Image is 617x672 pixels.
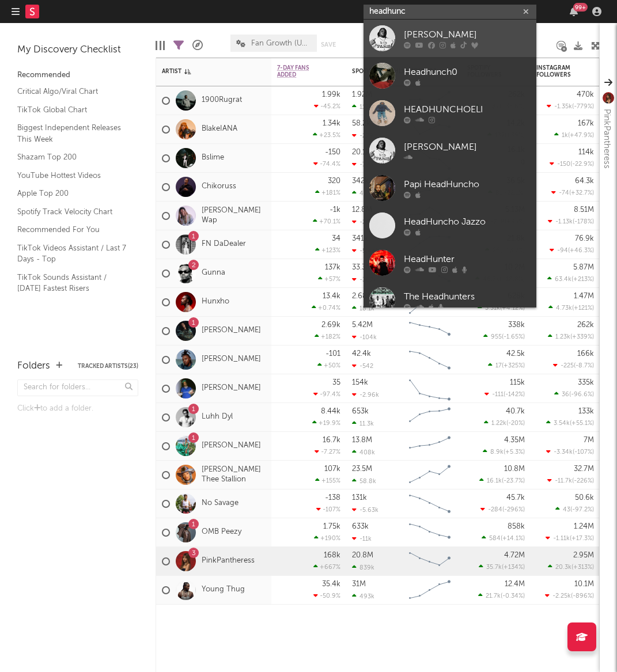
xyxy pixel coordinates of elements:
div: -101 [325,350,340,358]
span: +313 % [573,564,592,571]
div: 137k [325,264,340,271]
div: 7M [584,436,594,444]
span: -150 [557,161,570,168]
div: ( ) [479,477,525,484]
a: FN DaDealer [202,240,246,249]
a: HeadHuncho Jazzo [364,207,536,244]
span: -1.65 % [504,334,523,340]
a: 1900Rugrat [202,96,242,105]
div: 11.3k [352,420,374,427]
div: -74.4 % [313,160,340,168]
a: [PERSON_NAME] [202,384,261,393]
div: 33.3M [352,264,372,271]
span: +17.3 % [571,536,592,542]
a: HeadHunter [364,244,536,282]
div: ( ) [547,477,594,484]
div: ( ) [547,275,594,283]
div: 470k [577,91,594,98]
div: 23.5M [352,465,372,473]
div: ( ) [548,563,594,571]
svg: Chart title [404,518,456,547]
div: 5.42M [352,321,373,329]
div: 8.44k [321,408,340,415]
div: ( ) [550,160,594,168]
button: Tracked Artists(23) [78,363,138,369]
input: Search for folders... [17,379,138,396]
div: HeadHuncho Jazzo [404,215,531,229]
div: 1.92M [352,91,372,98]
div: HEADHUNCHOELI [404,102,531,116]
div: Recommended [17,69,138,82]
div: [PERSON_NAME] [404,140,531,154]
span: +14.1 % [502,536,523,542]
div: 50.6k [575,494,594,502]
div: 168k [324,552,340,559]
div: 633k [352,523,369,530]
div: 12.4M [505,580,525,588]
span: 955 [491,334,502,340]
span: -296 % [504,507,523,513]
a: [PERSON_NAME] [202,441,261,451]
svg: Chart title [404,547,456,576]
span: -896 % [573,593,592,599]
div: +0.74 % [312,304,340,312]
svg: Chart title [404,346,456,374]
a: Headhunch0 [364,57,536,94]
span: -142 % [505,392,523,398]
span: 8.9k [490,449,504,455]
button: 99+ [570,7,578,16]
div: ( ) [553,362,594,369]
div: 4.72M [504,552,525,559]
div: -542 [352,362,373,370]
a: Luhh Dyl [202,412,233,422]
div: 32.7M [574,465,594,473]
svg: Chart title [404,461,456,489]
div: ( ) [483,448,525,455]
span: +325 % [504,363,523,369]
svg: Chart title [404,317,456,346]
div: ( ) [554,390,594,398]
svg: Chart title [404,489,456,518]
div: +50 % [317,362,340,369]
div: 858k [508,523,525,530]
div: 115k [510,379,525,386]
span: 20.3k [555,564,571,571]
a: [PERSON_NAME] Thee Stallion [202,465,266,485]
a: Bslime [202,153,224,163]
div: -97.4 % [313,390,340,398]
div: 1.75k [323,523,340,530]
div: 166k [577,350,594,358]
span: -225 [561,363,574,369]
a: PinkPantheress [202,556,255,566]
svg: Chart title [404,576,456,605]
div: -104k [352,333,377,341]
div: 34 [332,235,340,242]
span: -1.11k [553,536,570,542]
a: YouTube Hottest Videos [17,169,127,182]
div: 58.2k [352,120,370,127]
div: 13.8M [352,436,372,444]
span: 43 [563,507,570,513]
span: 36 [562,392,569,398]
div: +23.5 % [313,131,340,139]
div: -783 [352,161,373,168]
div: Headhunch0 [404,65,531,79]
div: 1.24M [574,523,594,530]
div: -367k [352,276,377,283]
div: 1.99k [322,91,340,98]
svg: Chart title [404,374,456,403]
div: -2.96k [352,391,379,398]
span: -284 [488,507,502,513]
span: -111 [492,392,504,398]
span: -22.9 % [572,161,592,168]
div: 839k [352,564,374,571]
span: 1.23k [555,334,570,340]
div: Papi HeadHuncho [404,177,531,191]
div: -7.27 % [315,448,340,455]
span: +339 % [572,334,592,340]
div: ( ) [548,304,594,312]
a: OMB Peezy [202,527,241,537]
div: ( ) [482,534,525,542]
div: ( ) [555,506,594,513]
div: +182 % [315,333,340,340]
